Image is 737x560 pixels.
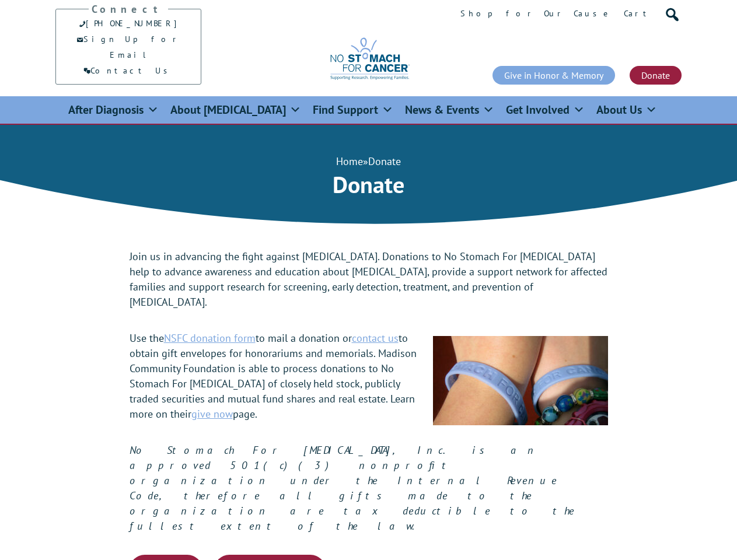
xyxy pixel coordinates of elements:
[320,37,417,80] img: No Stomach for Cancer logo with tagline
[368,155,401,168] span: Donate
[130,249,608,310] p: Join us in advancing the fight against [MEDICAL_DATA]. Donations to No Stomach For [MEDICAL_DATA]...
[405,96,494,124] a: News & Events
[313,96,393,124] a: Find Support
[130,169,608,199] h1: Donate
[433,336,608,425] img: wristband support
[506,96,585,124] a: Get Involved
[352,331,399,345] a: contact us
[79,18,178,29] a: [PHONE_NUMBER]
[460,5,652,21] nav: Utility Menu
[460,8,612,19] a: Shop for Our Cause
[336,155,401,168] span: »
[624,8,652,19] a: Cart
[130,331,608,422] p: Use the to mail a donation or to obtain gift envelopes for honorariums and memorials. Madison Com...
[596,96,657,124] a: About Us
[68,96,159,124] a: After Diagnosis
[130,443,575,533] em: No Stomach For [MEDICAL_DATA], Inc. is an approved 501(c)(3) nonprofit organization under the Int...
[493,66,615,85] a: Give in Honor & Memory
[164,331,256,345] a: NSFC donation form
[191,407,233,421] a: give now
[630,66,682,85] a: Donate
[83,65,174,76] a: Contact Us
[76,34,181,60] a: Sign Up for Email
[170,96,301,124] a: About [MEDICAL_DATA]
[89,2,168,16] h2: Connect
[336,155,363,168] a: Home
